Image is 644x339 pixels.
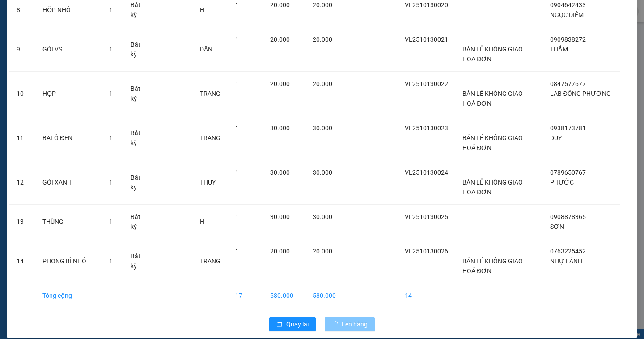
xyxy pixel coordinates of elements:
span: 1 [109,46,113,53]
div: BÁN LẺ KHÔNG GIAO HOÁ ĐƠN [8,29,52,72]
td: 14 [9,239,35,283]
span: DÂN [200,46,212,53]
span: 0789650767 [550,169,586,176]
td: Bất kỳ [123,116,154,160]
span: 20.000 [270,1,290,9]
span: THUY [200,179,216,186]
span: VL2510130021 [405,36,448,43]
span: VL2510130025 [405,213,448,220]
span: 30.000 [270,124,290,132]
span: 1 [235,169,239,176]
span: 30.000 [270,213,290,220]
span: 1 [235,1,239,9]
span: 0847577677 [550,80,586,87]
span: NGỌC DIỄM [550,11,584,18]
td: 13 [9,205,35,239]
td: 10 [9,72,35,116]
div: 0909838272 [58,40,130,52]
span: BÁN LẺ KHÔNG GIAO HOÁ ĐƠN [462,257,523,275]
span: VL2510130024 [405,169,448,176]
span: 1 [109,90,113,97]
span: Quay lại [286,319,309,329]
td: GÓI VS [35,27,102,72]
span: 20.000 [270,36,290,43]
div: THẮM [58,29,130,40]
div: Vĩnh Long [8,8,52,29]
span: 20.000 [313,248,332,255]
span: 0908878365 [550,213,586,220]
td: PHONG BÌ NHỎ [35,239,102,283]
span: 1 [109,218,113,225]
span: DUY [550,134,562,142]
span: 0909838272 [550,36,586,43]
td: Bất kỳ [123,72,154,116]
span: H [200,218,204,225]
td: Bất kỳ [123,160,154,205]
span: 20.000 [270,248,290,255]
td: Bất kỳ [123,239,154,283]
span: 1 [109,257,113,265]
td: 11 [9,116,35,160]
td: 580.000 [263,283,305,308]
span: 1 [235,80,239,87]
span: 1 [235,124,239,132]
span: VL2510130022 [405,80,448,87]
td: Bất kỳ [123,27,154,72]
td: 9 [9,27,35,72]
span: BÁN LẺ KHÔNG GIAO HOÁ ĐƠN [462,134,523,151]
td: Tổng cộng [35,283,102,308]
span: rollback [276,321,283,328]
td: 17 [228,283,263,308]
span: BÁN LẺ KHÔNG GIAO HOÁ ĐƠN [462,179,523,196]
td: 580.000 [305,283,343,308]
button: Lên hàng [325,317,375,331]
span: 1 [109,179,113,186]
span: TRANG [200,257,220,265]
td: BALÔ ĐEN [35,116,102,160]
span: loading [332,321,342,327]
span: 30.000 [313,124,332,132]
td: Bất kỳ [123,205,154,239]
span: TRANG [200,90,220,97]
span: 20.000 [313,1,332,9]
span: 1 [109,134,113,142]
span: H [200,6,204,13]
span: 0938173781 [550,124,586,132]
span: 1 [109,6,113,13]
td: GÓI XANH [35,160,102,205]
span: LAB ĐÔNG PHƯƠNG [550,90,611,97]
span: THẮM [550,46,568,53]
span: 1 [235,36,239,43]
span: 20.000 [313,36,332,43]
span: 30.000 [313,213,332,220]
td: THÙNG [35,205,102,239]
span: VL2510130023 [405,124,448,132]
span: 0904642433 [550,1,586,9]
span: Nhận: [58,9,80,18]
span: 30.000 [270,169,290,176]
span: TRANG [200,134,220,142]
span: PHƯỚC [550,179,574,186]
span: SƠN [550,223,564,230]
td: 14 [398,283,455,308]
span: Gửi: [8,9,21,18]
span: BÁN LẺ KHÔNG GIAO HOÁ ĐƠN [462,90,523,107]
span: 30.000 [313,169,332,176]
button: rollbackQuay lại [269,317,316,331]
span: BÁN LẺ KHÔNG GIAO HOÁ ĐƠN [462,46,523,63]
td: HỘP [35,72,102,116]
span: 20.000 [270,80,290,87]
span: NHỰT ÁNH [550,257,582,265]
span: 1 [235,213,239,220]
div: TP. [PERSON_NAME] [58,8,130,29]
span: 20.000 [313,80,332,87]
span: VL2510130020 [405,1,448,9]
td: 12 [9,160,35,205]
span: Lên hàng [342,319,368,329]
span: 0763225452 [550,248,586,255]
span: 1 [235,248,239,255]
span: VL2510130026 [405,248,448,255]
